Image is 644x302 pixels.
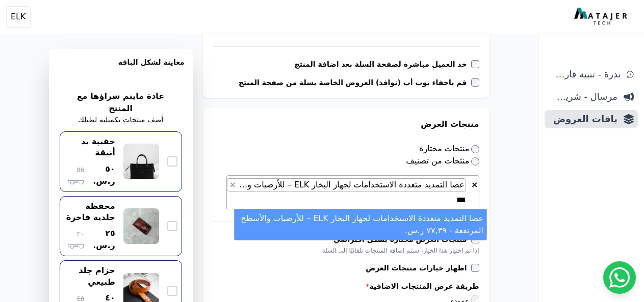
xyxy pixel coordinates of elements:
[64,201,115,224] div: محفظة جلدية فاخرة
[227,178,466,191] li: عصا التمديد متعددة الاستخدامات لجهاز البخار ELK – للأرضيات والأسطح المرتفعة
[549,67,621,81] span: ندرة - تنبية قارب علي النفاذ
[66,90,176,115] h2: عادة مايتم شراؤها مع المنتج
[123,144,159,179] img: حقيبة يد أنيقة
[471,145,479,153] input: منتجات مختارة
[123,208,159,244] img: محفظة جلدية فاخرة
[574,8,630,26] img: MatajerTech Logo
[78,115,163,126] p: أضف منتجات تكميلية لطبلك
[64,164,85,186] span: ٥٥ ر.س.
[295,59,471,69] label: خذ العميل مباشرة لصفحة السلة بعد اضافة المنتج
[88,227,115,252] span: ٢٥ ر.س.
[213,118,479,130] h3: منتجات العرض
[64,265,115,288] div: حزام جلد طبيعي
[57,57,185,79] h3: معاينة لشكل الباقه
[471,180,478,189] span: ×
[227,179,238,191] button: Remove item
[235,209,486,240] li: عصا التمديد متعددة الاستخدامات لجهاز البخار ELK – للأرضيات والأسطح المرتفعة - ٧٧,۳٩ ر.س.
[88,163,115,187] span: ٥٠ ر.س.
[471,178,478,188] button: قم بإزالة كل العناصر
[442,194,466,206] textarea: Search
[366,263,471,273] label: اظهار خيارات منتجات العرض
[406,156,479,166] label: منتجات من تصنيف
[549,90,617,104] span: مرسال - شريط دعاية
[6,6,31,28] button: ELK
[213,281,479,291] label: طريقة عرض المنتجات الاضافية
[229,180,236,189] span: ×
[213,246,479,255] div: إذا تم اختيار هذا الخيار، ستتم إضافة المنتجات تلقائيًا إلى السلة
[64,229,85,250] span: ٣٠ ر.س.
[239,77,471,88] label: قم باخفاء بوب أب (نوافذ) العروض الخاصة بسلة من صفحة المنتج
[64,136,115,159] div: حقيبة يد أنيقة
[188,180,466,189] span: عصا التمديد متعددة الاستخدامات لجهاز البخار ELK – للأرضيات والأسطح المرتفعة
[549,112,617,126] span: باقات العروض
[471,157,479,166] input: منتجات من تصنيف
[419,144,479,153] label: منتجات مختارة
[11,11,26,23] span: ELK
